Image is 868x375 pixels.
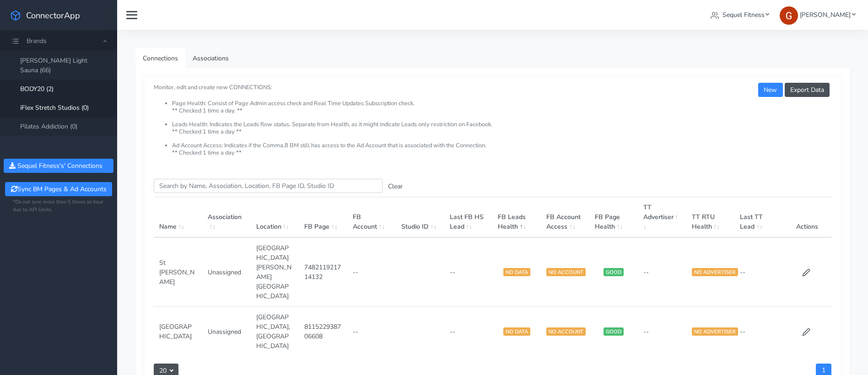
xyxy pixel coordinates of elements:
[734,307,783,357] td: --
[604,268,624,276] span: GOOD
[541,197,589,238] th: FB Account Access
[299,237,347,307] td: 748211921714132
[686,197,735,238] th: TT RTU Health
[202,237,251,307] td: Unassigned
[638,307,686,357] td: --
[776,6,859,23] a: [PERSON_NAME]
[692,268,738,276] span: NO ADVERTISER
[758,83,782,97] button: New
[589,197,638,238] th: FB Page Health
[135,48,185,69] a: Connections
[154,179,383,193] input: enter text you want to search
[154,307,202,357] td: [GEOGRAPHIC_DATA]
[299,197,347,238] th: FB Page
[154,237,202,307] td: St [PERSON_NAME]
[13,198,104,214] small: *Do not sync more then 5 times an hour due to API limits.
[444,197,493,238] th: Last FB HS Lead
[734,197,783,238] th: Last TT Lead
[734,237,783,307] td: --
[444,237,493,307] td: --
[503,327,530,336] span: NO DATA
[202,197,251,238] th: Association
[154,197,202,238] th: Name
[396,197,444,238] th: Studio ID
[383,179,408,193] button: Clear
[26,10,80,21] span: ConnectorApp
[251,307,299,357] td: [GEOGRAPHIC_DATA],[GEOGRAPHIC_DATA]
[780,6,798,25] img: Greg Clemmons
[202,307,251,357] td: Unassigned
[172,100,831,121] li: Page Health: Consist of Page Admin access check and Real Time Updates Subscription check. ** Chec...
[722,11,765,19] span: Sequel Fitness
[172,142,831,156] li: Ad Account Access: Indicates if the Comma,8 BM still has access to the Ad Account that is associa...
[347,307,396,357] td: --
[492,197,541,238] th: FB Leads Health
[707,6,773,23] a: Sequel Fitness
[154,76,831,156] small: Monitor, edit and create new CONNECTIONS:
[5,182,112,196] button: Sync BM Pages & Ad Accounts
[347,197,396,238] th: FB Account
[251,197,299,238] th: Location
[347,237,396,307] td: --
[27,37,47,45] span: Brands
[546,327,586,336] span: NO ACCOUNT
[251,237,299,307] td: [GEOGRAPHIC_DATA][PERSON_NAME][GEOGRAPHIC_DATA]
[783,197,831,238] th: Actions
[800,11,851,19] span: [PERSON_NAME]
[444,307,493,357] td: --
[503,268,530,276] span: NO DATA
[299,307,347,357] td: 811522938706608
[604,327,624,336] span: GOOD
[692,327,738,336] span: NO ADVERTISER
[4,159,113,173] button: Sequel Fitness's' Connections
[172,121,831,142] li: Leads Health: Indicates the Leads flow status. Separate from Health, as it might indicate Leads o...
[546,268,586,276] span: NO ACCOUNT
[638,197,686,238] th: TT Advertiser
[185,48,236,69] a: Associations
[785,83,830,97] button: Export Data
[638,237,686,307] td: --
